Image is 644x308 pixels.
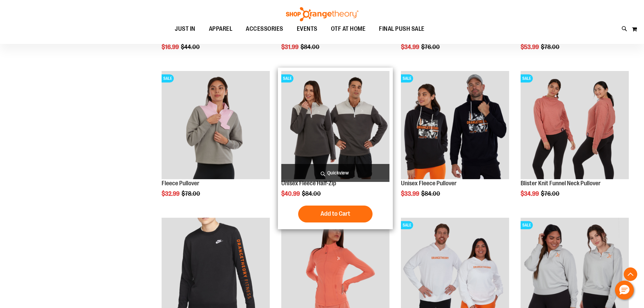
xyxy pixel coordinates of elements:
[401,221,413,229] span: SALE
[285,7,359,21] img: Shop Orangetheory
[372,21,431,37] a: FINAL PUSH SALE
[278,68,393,229] div: product
[379,21,425,37] span: FINAL PUSH SALE
[521,74,533,82] span: SALE
[401,71,509,179] img: Product image for Unisex Fleece Pullover
[521,44,540,50] span: $53.99
[281,74,293,82] span: SALE
[281,71,389,180] a: Product image for Unisex Fleece Half ZipSALE
[401,71,509,180] a: Product image for Unisex Fleece PulloverSALE
[302,190,322,197] span: $84.00
[281,71,389,179] img: Product image for Unisex Fleece Half Zip
[320,210,350,217] span: Add to Cart
[162,190,181,197] span: $32.99
[162,71,270,180] a: Product image for Fleece PulloverSALE
[162,44,180,50] span: $16.99
[162,74,174,82] span: SALE
[301,44,320,50] span: $84.00
[281,164,389,182] a: Quickview
[517,68,632,214] div: product
[239,21,290,37] a: ACCESSORIES
[521,71,629,180] a: Product image for Blister Knit Funnelneck PulloverSALE
[162,180,199,187] a: Fleece Pullover
[290,21,324,37] a: EVENTS
[209,21,233,37] span: APPAREL
[297,21,317,37] span: EVENTS
[421,44,441,50] span: $76.00
[175,21,195,37] span: JUST IN
[281,190,301,197] span: $40.99
[624,267,637,281] button: Back To Top
[281,44,300,50] span: $31.99
[181,44,201,50] span: $44.00
[541,190,560,197] span: $76.00
[521,190,540,197] span: $34.99
[401,74,413,82] span: SALE
[158,68,273,214] div: product
[421,190,441,197] span: $84.00
[401,44,420,50] span: $34.99
[615,281,634,300] button: Hello, have a question? Let’s chat.
[401,190,420,197] span: $33.99
[324,21,373,37] a: OTF AT HOME
[246,21,283,37] span: ACCESSORIES
[521,71,629,179] img: Product image for Blister Knit Funnelneck Pullover
[168,21,202,37] a: JUST IN
[401,180,457,187] a: Unisex Fleece Pullover
[202,21,239,37] a: APPAREL
[182,190,201,197] span: $78.00
[398,68,512,214] div: product
[162,71,270,179] img: Product image for Fleece Pullover
[541,44,560,50] span: $78.00
[521,180,601,187] a: Blister Knit Funnel Neck Pullover
[521,221,533,229] span: SALE
[281,180,336,187] a: Unisex Fleece Half-Zip
[331,21,366,37] span: OTF AT HOME
[298,206,373,222] button: Add to Cart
